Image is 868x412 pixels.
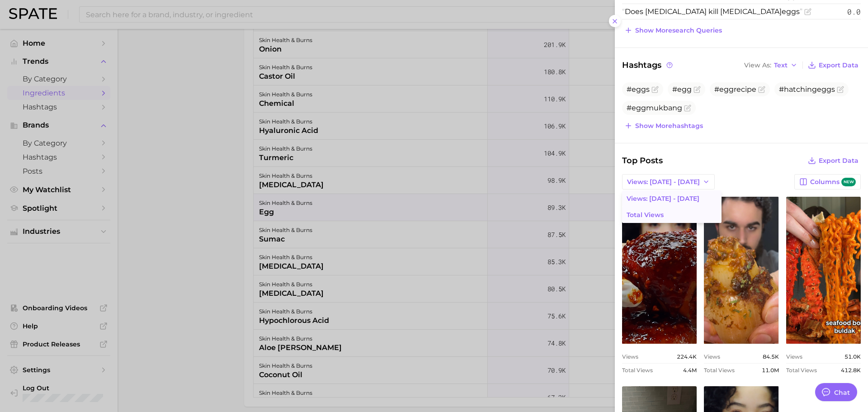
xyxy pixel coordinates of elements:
span: 4.4m [683,367,697,374]
span: Views [786,353,802,360]
span: 0.0 [847,7,861,16]
span: Total Views [627,211,664,219]
span: Show more search queries [635,27,722,34]
span: Does [MEDICAL_DATA] kill [MEDICAL_DATA] s [622,7,802,16]
button: View AsText [742,59,800,71]
span: View As [744,63,771,68]
span: Show more hashtags [635,122,703,130]
button: Flag as miscategorized or irrelevant [758,86,765,93]
span: 84.5k [763,353,779,360]
button: Flag as miscategorized or irrelevant [684,104,691,112]
span: egg [782,7,796,16]
span: #egg [672,85,692,94]
span: Total Views [704,367,735,374]
span: Total Views [786,367,817,374]
span: Export Data [819,62,859,69]
span: #eggmukbang [627,104,682,112]
span: 11.0m [762,367,779,374]
button: Flag as miscategorized or irrelevant [651,86,659,93]
span: Hashtags [622,59,674,71]
button: Flag as miscategorized or irrelevant [693,86,701,93]
span: #eggs [627,85,650,94]
span: Export Data [819,157,859,165]
button: Show moresearch queries [622,24,724,37]
span: Views: [DATE] - [DATE] [627,178,700,186]
span: Views: [DATE] - [DATE] [627,195,699,203]
span: #hatchingeggs [779,85,835,94]
span: new [841,178,856,186]
span: 224.4k [677,353,697,360]
button: Show morehashtags [622,119,705,132]
span: Text [774,63,788,68]
span: #eggrecipe [714,85,756,94]
span: Columns [810,178,856,186]
span: Total Views [622,367,653,374]
button: Flag as miscategorized or irrelevant [804,8,811,15]
button: Export Data [806,59,861,71]
button: Flag as miscategorized or irrelevant [837,86,844,93]
span: 412.8k [841,367,861,374]
span: Top Posts [622,154,663,167]
button: Export Data [806,154,861,167]
span: 51.0k [844,353,861,360]
span: Views [704,353,720,360]
span: Views [622,353,638,360]
ul: Views: [DATE] - [DATE] [622,190,722,223]
button: Columnsnew [794,174,861,189]
button: Views: [DATE] - [DATE] [622,174,715,189]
